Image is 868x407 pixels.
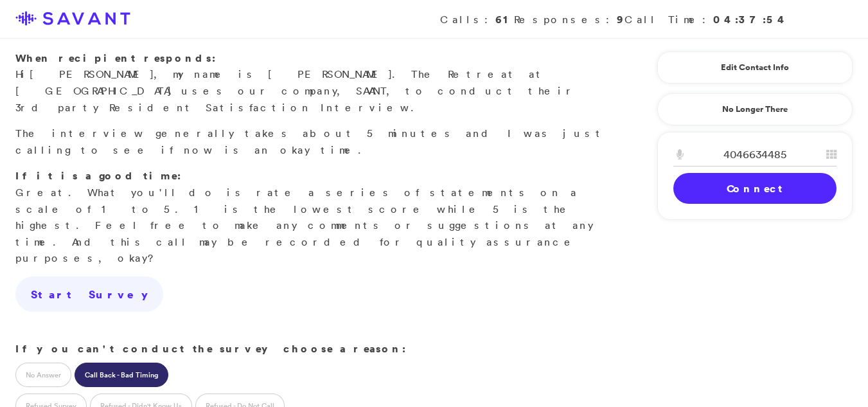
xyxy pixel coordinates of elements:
a: Edit Contact Info [673,57,837,78]
a: Connect [673,173,837,204]
strong: When recipient responds: [15,51,216,65]
label: No Answer [15,363,71,387]
a: No Longer There [657,93,853,125]
p: The interview generally takes about 5 minutes and I was just calling to see if now is an okay time. [15,125,608,158]
strong: If you can't conduct the survey choose a reason: [15,341,406,356]
strong: 04:37:54 [713,12,788,26]
p: Hi , my name is [PERSON_NAME]. The Retreat at [GEOGRAPHIC_DATA] uses our company, SAVANT, to cond... [15,50,608,116]
span: [PERSON_NAME] [30,68,154,80]
strong: 61 [495,12,514,26]
strong: If it is a good time: [15,168,181,183]
a: Start Survey [15,276,163,312]
strong: 9 [617,12,624,26]
p: Great. What you'll do is rate a series of statements on a scale of 1 to 5. 1 is the lowest score ... [15,168,608,267]
label: Call Back - Bad Timing [75,363,168,387]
